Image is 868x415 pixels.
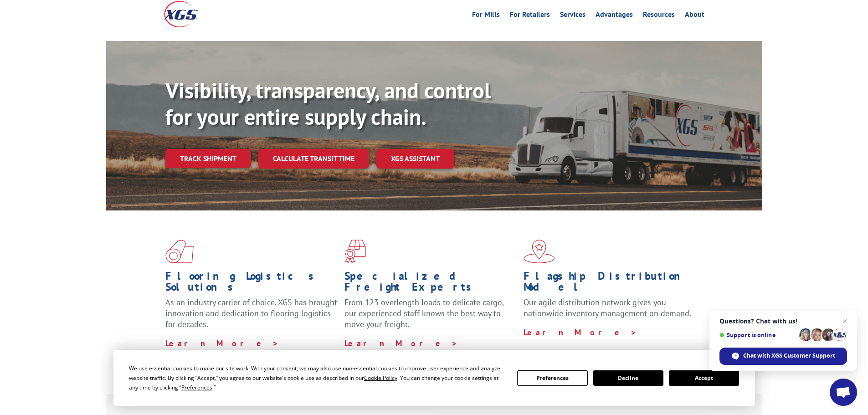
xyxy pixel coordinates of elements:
a: Learn More > [524,327,637,338]
a: Learn More > [344,338,458,348]
a: Services [560,11,586,21]
span: Support is online [719,332,796,338]
button: Decline [593,370,663,386]
h1: Flooring Logistics Solutions [165,271,338,297]
a: Track shipment [165,149,251,168]
span: Preferences [181,384,212,391]
a: Open chat [830,379,857,406]
a: For Mills [472,11,500,21]
b: Visibility, transparency, and control for your entire supply chain. [165,76,491,131]
h1: Specialized Freight Experts [344,271,517,297]
a: XGS ASSISTANT [376,149,454,169]
button: Accept [669,370,739,386]
div: Cookie Consent Prompt [113,350,755,406]
span: Our agile distribution network gives you nationwide inventory management on demand. [524,297,691,318]
img: xgs-icon-total-supply-chain-intelligence-red [165,240,194,263]
span: Chat with XGS Customer Support [719,348,847,365]
a: For Retailers [510,11,550,21]
h1: Flagship Distribution Model [524,271,696,297]
span: Cookie Policy [364,374,397,382]
img: xgs-icon-focused-on-flooring-red [344,240,366,263]
img: xgs-icon-flagship-distribution-model-red [524,240,555,263]
a: Calculate transit time [258,149,369,169]
a: Learn More > [165,338,279,348]
a: About [685,11,704,21]
a: Advantages [596,11,633,21]
span: As an industry carrier of choice, XGS has brought innovation and dedication to flooring logistics... [165,297,337,329]
span: Chat with XGS Customer Support [743,352,835,360]
button: Preferences [517,370,587,386]
a: Resources [643,11,675,21]
p: From 123 overlength loads to delicate cargo, our experienced staff knows the best way to move you... [344,297,517,338]
span: Questions? Chat with us! [719,318,847,325]
div: We use essential cookies to make our site work. With your consent, we may also use non-essential ... [129,364,506,392]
